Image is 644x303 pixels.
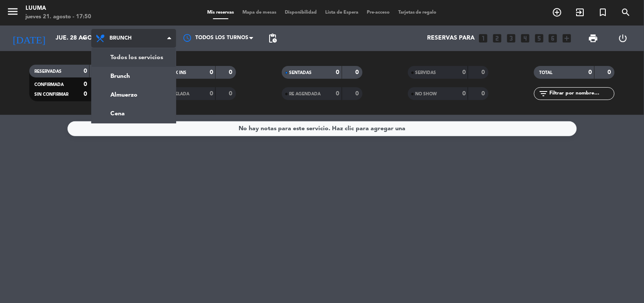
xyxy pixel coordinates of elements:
[608,69,613,75] strong: 0
[598,7,608,17] i: turned_in_not
[239,124,405,134] div: No hay notas para este servicio. Haz clic para agregar una
[492,33,503,44] i: looks_two
[355,69,360,75] strong: 0
[290,71,312,75] span: SENTADAS
[506,33,517,44] i: looks_3
[618,33,628,43] i: power_settings_new
[552,7,562,17] i: add_circle_outline
[416,71,436,75] span: SERVIDAS
[336,91,340,97] strong: 0
[588,33,599,43] span: print
[110,35,132,41] span: Brunch
[34,83,64,87] span: CONFIRMADA
[520,33,531,44] i: looks_4
[92,86,176,104] a: Almuerzo
[481,91,487,97] strong: 0
[92,67,176,86] a: Brunch
[355,91,360,97] strong: 0
[92,48,176,67] a: Todos los servicios
[562,33,573,44] i: add_box
[478,33,489,44] i: looks_one
[229,69,234,75] strong: 0
[394,10,441,15] span: Tarjetas de regalo
[548,89,614,98] input: Filtrar por nombre...
[6,5,19,18] i: menu
[538,89,548,99] i: filter_list
[210,69,213,75] strong: 0
[416,92,437,96] span: NO SHOW
[210,91,213,97] strong: 0
[34,92,68,97] span: SIN CONFIRMAR
[203,10,238,15] span: Mis reservas
[589,69,592,75] strong: 0
[621,7,631,17] i: search
[608,26,638,51] div: LOG OUT
[427,35,475,42] span: Reservas para
[79,33,89,43] i: arrow_drop_down
[321,10,363,15] span: Lista de Espera
[363,10,394,15] span: Pre-acceso
[462,69,466,75] strong: 0
[481,69,487,75] strong: 0
[84,91,87,97] strong: 0
[462,91,466,97] strong: 0
[539,71,552,75] span: TOTAL
[34,69,62,74] span: RESERVADAS
[84,68,87,74] strong: 0
[238,10,281,15] span: Mapa de mesas
[336,69,340,75] strong: 0
[25,13,91,21] div: jueves 21. agosto - 17:50
[534,33,545,44] i: looks_5
[6,29,51,48] i: [DATE]
[229,91,234,97] strong: 0
[267,33,278,43] span: pending_actions
[575,7,585,17] i: exit_to_app
[92,104,176,123] a: Cena
[281,10,321,15] span: Disponibilidad
[84,81,87,87] strong: 0
[6,5,19,21] button: menu
[548,33,559,44] i: looks_6
[163,92,189,96] span: CANCELADA
[290,92,321,96] span: RE AGENDADA
[25,4,91,13] div: Luuma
